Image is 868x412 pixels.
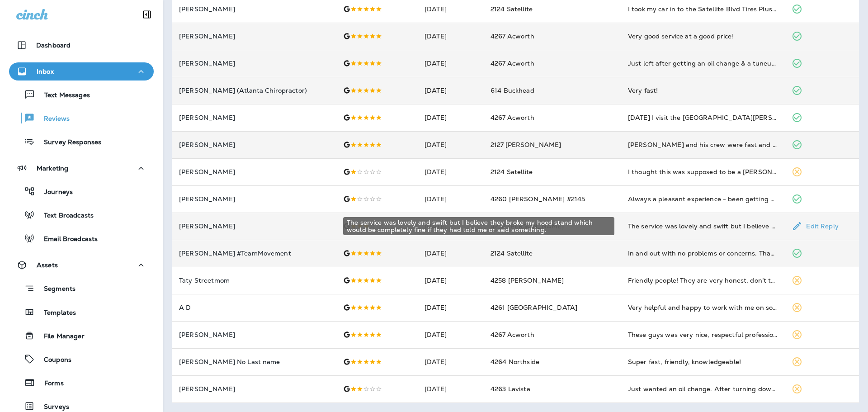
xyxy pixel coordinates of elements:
p: Text Messages [35,91,90,100]
button: Coupons [9,350,154,369]
button: Dashboard [9,36,154,54]
span: 4260 [PERSON_NAME] #2145 [491,195,585,203]
p: Email Broadcasts [35,235,98,244]
td: [DATE] [417,50,483,77]
p: [PERSON_NAME] [179,223,329,230]
button: Text Broadcasts [9,205,154,224]
td: [DATE] [417,23,483,50]
p: Coupons [35,356,71,365]
button: File Manager [9,326,154,345]
div: The service was lovely and swift but I believe they broke my hood stand which would be completely... [628,222,778,231]
p: [PERSON_NAME] (Atlanta Chiropractor) [179,87,329,94]
div: Very good service at a good price! [628,32,778,41]
td: [DATE] [417,348,483,375]
div: The service was lovely and swift but I believe they broke my hood stand which would be completely... [343,217,614,235]
p: Forms [35,379,64,388]
p: Dashboard [36,42,71,49]
div: In and out with no problems or concerns. Thank you to Trayvaughn, Donnaavin and Trinity F. for al... [628,249,778,258]
p: Assets [37,261,58,269]
p: [PERSON_NAME] [179,141,329,148]
div: Just wanted an oil change. After turning down wipers, brake light replacement etc , they tell me ... [628,384,778,393]
div: Just left after getting an oil change & a tuneup from the new Jiffy Lube location here on Cobb Pa... [628,59,778,68]
div: Very fast! [628,86,778,95]
span: 2127 [PERSON_NAME] [491,141,561,149]
p: Taty Streetmom [179,277,329,284]
p: Reviews [35,115,70,123]
div: Super fast, friendly, knowledgeable! [628,357,778,366]
p: Journeys [35,188,73,197]
p: A D [179,304,329,311]
div: I took my car in to the Satellite Blvd Tires Plus location because I just got my oil changed at T... [628,5,778,14]
div: Charlie and his crew were fast and efficient [628,140,778,149]
div: These guys was very nice, respectful professional, and they ask questions like do you want me to ... [628,330,778,339]
p: [PERSON_NAME] [179,60,329,67]
p: Inbox [37,68,54,75]
p: [PERSON_NAME] [179,385,329,393]
p: [PERSON_NAME] [179,114,329,121]
button: Journeys [9,182,154,201]
span: 4258 [PERSON_NAME] [491,276,564,284]
div: Very helpful and happy to work with me on some unique problems. [628,303,778,312]
td: [DATE] [417,240,483,267]
span: 4263 Lavista [491,385,530,393]
p: [PERSON_NAME] [179,331,329,338]
td: [DATE] [417,375,483,403]
button: Survey Responses [9,132,154,151]
button: Segments [9,279,154,298]
p: Segments [35,285,75,294]
p: Templates [35,309,76,317]
p: Survey Responses [35,138,101,147]
button: Forms [9,373,154,392]
div: Friendly people! They are very honest, don’t try to push you to do anything, and have fair prices! [628,276,778,285]
p: File Manager [35,332,85,341]
button: Collapse Sidebar [134,5,160,24]
td: [DATE] [417,213,483,240]
span: 4267 Acworth [491,32,534,40]
button: Assets [9,256,154,274]
div: I thought this was supposed to be a Jiffy Lube, more like a slow lube. I pulled in and the guy to... [628,167,778,176]
p: Edit Reply [802,223,838,230]
span: 4264 Northside [491,358,539,366]
td: [DATE] [417,131,483,158]
p: [PERSON_NAME] [179,195,329,203]
button: Inbox [9,62,154,81]
td: [DATE] [417,77,483,104]
button: Templates [9,303,154,322]
span: 2124 Satellite [491,168,533,176]
span: 4267 Acworth [491,114,534,122]
button: Marketing [9,159,154,177]
p: Marketing [37,165,68,172]
span: 2124 Satellite [491,249,533,257]
td: [DATE] [417,267,483,294]
p: [PERSON_NAME] No Last name [179,358,329,365]
p: [PERSON_NAME] [179,33,329,40]
td: [DATE] [417,158,483,185]
span: 614 Buckhead [491,86,534,95]
p: [PERSON_NAME] #TeamMovement [179,250,329,257]
p: Surveys [35,403,69,412]
p: Text Broadcasts [35,212,94,220]
td: [DATE] [417,321,483,348]
p: [PERSON_NAME] [179,5,329,13]
span: 4267 Acworth [491,331,534,339]
button: Reviews [9,109,154,128]
span: 4267 Acworth [491,59,534,67]
div: Always a pleasant experience - been getting my annual inspection there for years. Staff ALWAYS Qu... [628,194,778,204]
td: [DATE] [417,104,483,131]
td: [DATE] [417,294,483,321]
span: 2124 Satellite [491,5,533,13]
div: Today I visit the Acworth Cobb parkway Northwest location of jiffy lube for an oil change and was... [628,113,778,122]
button: Email Broadcasts [9,229,154,248]
p: [PERSON_NAME] [179,168,329,175]
span: 4261 [GEOGRAPHIC_DATA] [491,303,577,312]
button: Text Messages [9,85,154,104]
td: [DATE] [417,185,483,213]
